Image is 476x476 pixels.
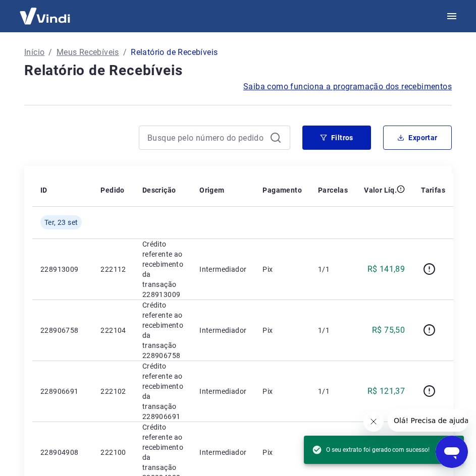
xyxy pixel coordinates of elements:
[142,239,183,300] p: Crédito referente ao recebimento da transação 228913009
[318,185,348,195] p: Parcelas
[123,46,127,58] p: /
[318,264,348,274] p: 1/1
[367,385,405,397] p: R$ 121,37
[131,46,218,58] p: Relatório de Recebíveis
[6,7,85,15] span: Olá! Precisa de ajuda?
[40,447,84,457] p: 228904908
[262,386,302,396] p: Pix
[436,436,468,468] iframe: Botão para abrir a janela de mensagens
[262,447,302,457] p: Pix
[142,185,176,195] p: Descrição
[243,81,452,93] a: Saiba como funciona a programação dos recebimentos
[199,264,246,274] p: Intermediador
[147,130,266,145] input: Busque pelo número do pedido
[199,447,246,457] p: Intermediador
[372,324,405,336] p: R$ 75,50
[364,185,397,195] p: Valor Líq.
[48,46,52,58] p: /
[24,46,44,58] a: Início
[142,361,183,422] p: Crédito referente ao recebimento da transação 228906691
[383,126,452,150] button: Exportar
[100,447,126,457] p: 222100
[388,409,468,432] iframe: Mensagem da empresa
[421,185,445,195] p: Tarifas
[40,264,84,274] p: 228913009
[24,61,452,81] h4: Relatório de Recebíveis
[100,325,126,335] p: 222104
[100,185,124,195] p: Pedido
[367,263,405,275] p: R$ 141,89
[12,1,78,31] img: Vindi
[40,185,47,195] p: ID
[199,325,246,335] p: Intermediador
[318,386,348,396] p: 1/1
[40,325,84,335] p: 228906758
[40,386,84,396] p: 228906691
[142,300,183,361] p: Crédito referente ao recebimento da transação 228906758
[100,264,126,274] p: 222112
[199,386,246,396] p: Intermediador
[312,445,430,455] span: O seu extrato foi gerado com sucesso!
[363,411,384,432] iframe: Fechar mensagem
[262,325,302,335] p: Pix
[318,325,348,335] p: 1/1
[199,185,224,195] p: Origem
[262,264,302,274] p: Pix
[44,217,78,227] span: Ter, 23 set
[302,126,371,150] button: Filtros
[262,185,302,195] p: Pagamento
[57,46,119,58] a: Meus Recebíveis
[100,386,126,396] p: 222102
